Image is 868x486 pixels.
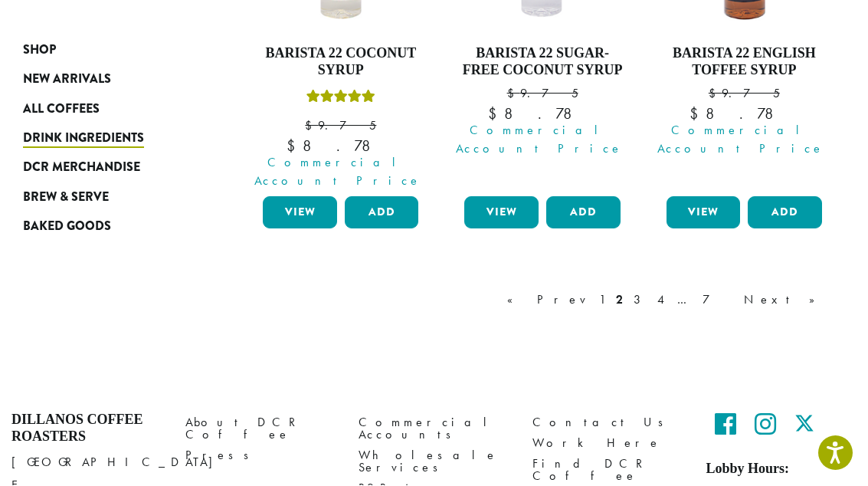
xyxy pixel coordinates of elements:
[488,104,597,124] bdi: 8.78
[674,291,695,310] a: …
[657,122,826,159] span: Commercial Account Price
[359,412,509,445] a: Commercial Accounts
[464,197,539,229] a: View
[305,118,376,134] bdi: 9.75
[741,291,829,310] a: Next »
[631,291,650,310] a: 3
[667,197,741,229] a: View
[23,183,194,212] a: Brew & Serve
[23,153,194,182] a: DCR Merchandise
[359,445,509,478] a: Wholesale Services
[23,100,100,120] span: All Coffees
[23,159,140,178] span: DCR Merchandise
[23,124,194,153] a: Drink Ingredients
[185,445,336,466] a: Press
[654,291,670,310] a: 4
[345,197,419,229] button: Add
[507,86,578,102] bdi: 9.75
[613,291,626,310] a: 2
[532,412,683,433] a: Contact Us
[23,212,194,241] a: Baked Goods
[263,197,337,229] a: View
[305,118,318,134] span: $
[287,136,395,156] bdi: 8.78
[546,197,621,229] button: Add
[699,291,736,310] a: 7
[709,86,722,102] span: $
[23,65,194,94] a: New Arrivals
[689,104,798,124] bdi: 8.78
[689,104,706,124] span: $
[663,46,826,79] h4: Barista 22 English Toffee Syrup
[748,197,822,229] button: Add
[454,122,624,159] span: Commercial Account Price
[23,36,194,65] a: Shop
[532,433,683,454] a: Work Here
[11,412,162,445] h4: Dillanos Coffee Roasters
[488,104,504,124] span: $
[23,94,194,123] a: All Coffees
[709,86,780,102] bdi: 9.75
[507,86,520,102] span: $
[287,136,303,156] span: $
[259,46,422,79] h4: Barista 22 Coconut Syrup
[23,130,144,149] span: Drink Ingredients
[23,71,111,90] span: New Arrivals
[706,461,857,478] h5: Lobby Hours:
[23,189,109,208] span: Brew & Serve
[460,46,624,79] h4: Barista 22 Sugar-Free Coconut Syrup
[306,88,375,111] div: Rated 5.00 out of 5
[23,41,56,61] span: Shop
[23,218,111,237] span: Baked Goods
[253,154,422,191] span: Commercial Account Price
[596,291,608,310] a: 1
[504,291,591,310] a: « Prev
[185,412,336,445] a: About DCR Coffee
